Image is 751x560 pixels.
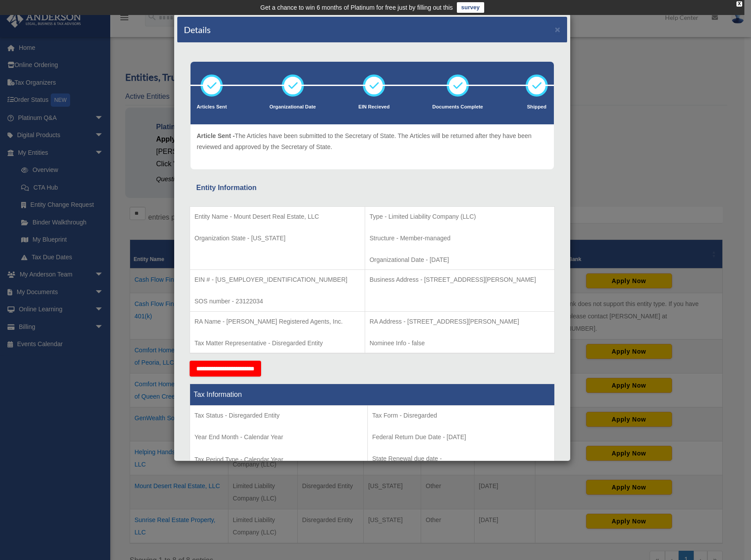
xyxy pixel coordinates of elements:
[194,233,360,244] p: Organization State - [US_STATE]
[432,103,483,112] p: Documents Complete
[197,131,548,152] p: The Articles have been submitted to the Secretary of State. The Articles will be returned after t...
[194,338,360,349] p: Tax Matter Representative - Disregarded Entity
[372,410,550,421] p: Tax Form - Disregarded
[372,453,550,464] p: State Renewal due date -
[260,2,453,13] div: Get a chance to win 6 months of Platinum for free just by filling out this
[194,316,360,327] p: RA Name - [PERSON_NAME] Registered Agents, Inc.
[190,406,368,471] td: Tax Period Type - Calendar Year
[197,103,227,112] p: Articles Sent
[736,1,742,7] div: close
[184,23,211,36] h4: Details
[194,211,360,222] p: Entity Name - Mount Desert Real Estate, LLC
[190,384,555,406] th: Tax Information
[370,211,550,222] p: Type - Limited Liability Company (LLC)
[359,103,390,112] p: EIN Recieved
[370,233,550,244] p: Structure - Member-managed
[370,254,550,265] p: Organizational Date - [DATE]
[197,132,235,139] span: Article Sent -
[194,296,360,307] p: SOS number - 23122034
[194,274,360,285] p: EIN # - [US_EMPLOYER_IDENTIFICATION_NUMBER]
[194,432,363,443] p: Year End Month - Calendar Year
[370,316,550,327] p: RA Address - [STREET_ADDRESS][PERSON_NAME]
[370,338,550,349] p: Nominee Info - false
[194,410,363,421] p: Tax Status - Disregarded Entity
[196,182,548,194] div: Entity Information
[370,274,550,285] p: Business Address - [STREET_ADDRESS][PERSON_NAME]
[457,2,484,13] a: survey
[555,25,560,34] button: ×
[372,432,550,443] p: Federal Return Due Date - [DATE]
[269,103,316,112] p: Organizational Date
[526,103,548,112] p: Shipped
